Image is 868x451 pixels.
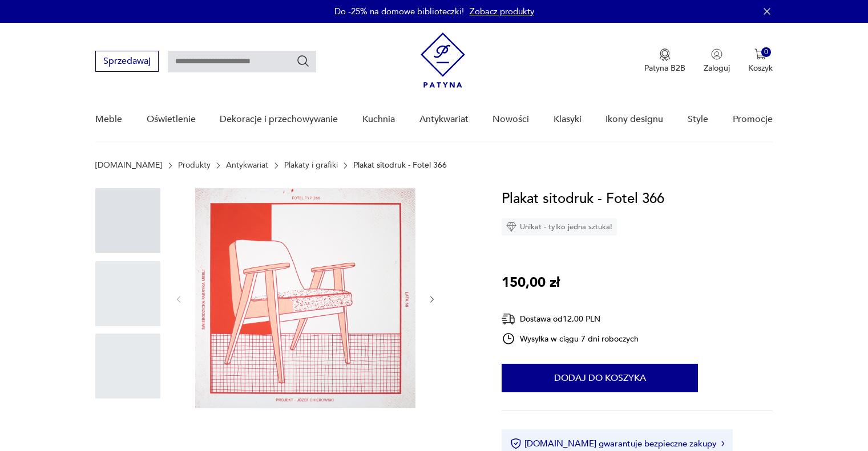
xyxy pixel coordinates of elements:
a: Meble [95,97,122,141]
a: Antykwariat [419,97,469,141]
a: Style [688,97,708,141]
a: Promocje [733,97,773,141]
button: [DOMAIN_NAME] gwarantuje bezpieczne zakupy [510,438,724,449]
div: Wysyłka w ciągu 7 dni roboczych [502,332,639,346]
p: Plakat sitodruk - Fotel 366 [353,161,447,170]
img: Ikona strzałki w prawo [721,441,725,446]
a: Zobacz produkty [470,6,534,17]
img: Zdjęcie produktu Plakat sitodruk - Fotel 366 [195,188,415,408]
div: Dostawa od 12,00 PLN [502,312,639,326]
img: Ikona dostawy [502,312,515,326]
a: Nowości [492,97,529,141]
a: Sprzedawaj [95,58,159,66]
button: Zaloguj [704,48,730,74]
p: Koszyk [748,63,773,74]
p: 150,00 zł [502,272,560,294]
img: Ikona diamentu [506,222,516,232]
p: Zaloguj [704,63,730,74]
a: Kuchnia [362,97,395,141]
a: Dekoracje i przechowywanie [220,97,338,141]
button: Dodaj do koszyka [502,364,698,392]
a: Ikony designu [605,97,663,141]
a: Plakaty i grafiki [284,161,338,170]
a: Produkty [178,161,211,170]
button: 0Koszyk [748,48,773,74]
a: Antykwariat [226,161,268,170]
div: Unikat - tylko jedna sztuka! [502,218,617,235]
p: Do -25% na domowe biblioteczki! [334,6,464,17]
button: Szukaj [296,54,310,68]
img: Ikona certyfikatu [510,438,522,449]
p: Patyna B2B [644,63,685,74]
button: Patyna B2B [644,48,685,74]
a: Klasyki [554,97,582,141]
div: 0 [761,47,771,57]
img: Ikona koszyka [754,48,766,60]
img: Ikona medalu [659,48,671,61]
button: Sprzedawaj [95,51,159,72]
a: Oświetlenie [147,97,196,141]
img: Patyna - sklep z meblami i dekoracjami vintage [421,32,465,88]
img: Ikonka użytkownika [711,48,722,60]
a: [DOMAIN_NAME] [95,161,162,170]
a: Ikona medaluPatyna B2B [644,48,685,74]
h1: Plakat sitodruk - Fotel 366 [502,188,664,210]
